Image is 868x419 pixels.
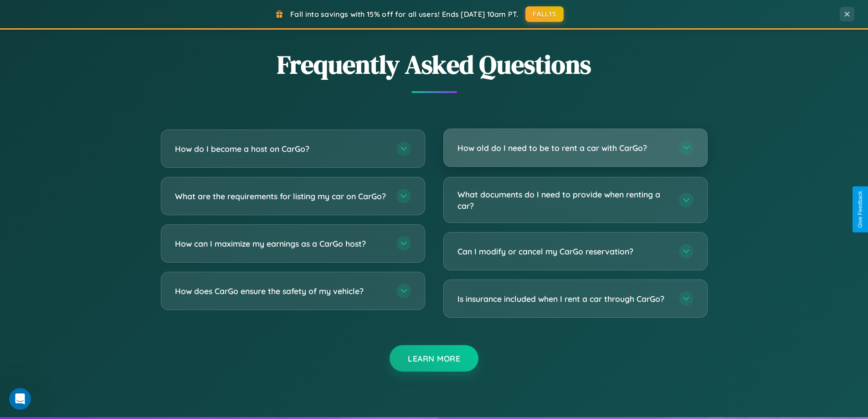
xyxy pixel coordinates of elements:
[457,142,670,154] h3: How old do I need to be to rent a car with CarGo?
[175,191,387,202] h3: What are the requirements for listing my car on CarGo?
[175,285,387,297] h3: How does CarGo ensure the safety of my vehicle?
[457,189,670,211] h3: What documents do I need to provide when renting a car?
[525,6,564,22] button: FALL15
[161,47,708,82] h2: Frequently Asked Questions
[457,246,670,257] h3: Can I modify or cancel my CarGo reservation?
[390,345,478,372] button: Learn More
[290,10,519,19] span: Fall into savings with 15% off for all users! Ends [DATE] 10am PT.
[857,191,863,228] div: Give Feedback
[457,293,670,305] h3: Is insurance included when I rent a car through CarGo?
[175,143,387,155] h3: How do I become a host on CarGo?
[9,388,31,410] iframe: Intercom live chat
[175,238,387,249] h3: How can I maximize my earnings as a CarGo host?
